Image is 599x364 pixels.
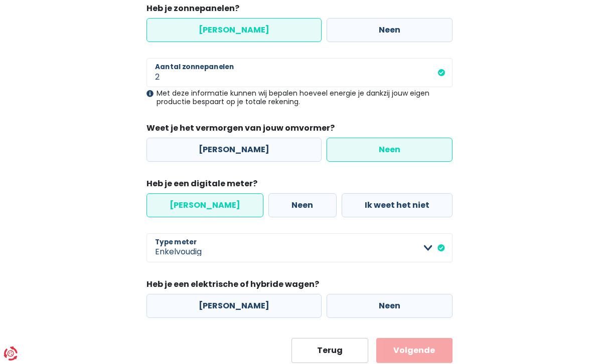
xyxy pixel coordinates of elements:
label: Neen [327,138,453,162]
legend: Heb je een digitale meter? [146,178,453,193]
label: Neen [268,193,336,217]
label: Neen [327,18,453,42]
label: [PERSON_NAME] [146,294,322,318]
legend: Heb je zonnepanelen? [146,3,453,18]
legend: Heb je een elektrische of hybride wagen? [146,278,453,294]
label: [PERSON_NAME] [146,138,322,162]
label: [PERSON_NAME] [146,18,322,42]
button: Terug [291,338,368,363]
button: Volgende [376,338,453,363]
label: Ik weet het niet [342,193,453,217]
label: [PERSON_NAME] [146,193,263,217]
label: Neen [327,294,453,318]
div: Met deze informatie kunnen wij bepalen hoeveel energie je dankzij jouw eigen productie bespaart o... [146,89,453,106]
legend: Weet je het vermorgen van jouw omvormer? [146,122,453,138]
